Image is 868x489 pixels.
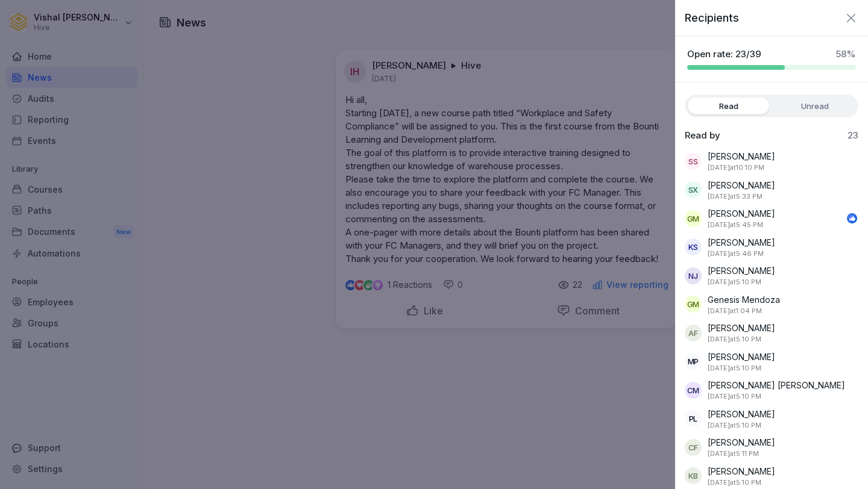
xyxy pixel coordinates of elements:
[708,391,761,402] p: September 24, 2025 at 5:10 PM
[848,129,858,142] p: 23
[708,306,762,316] p: September 26, 2025 at 1:04 PM
[685,325,702,341] div: AF
[774,98,855,114] label: Unread
[708,249,764,259] p: September 24, 2025 at 5:46 PM
[708,163,764,173] p: September 25, 2025 at 10:10 PM
[708,408,775,420] p: [PERSON_NAME]
[708,363,761,373] p: September 24, 2025 at 5:10 PM
[685,129,720,142] p: Read by
[708,379,845,391] p: [PERSON_NAME] [PERSON_NAME]
[685,296,702,313] div: GM
[685,439,702,456] div: CF
[685,410,702,427] div: PL
[708,264,775,277] p: [PERSON_NAME]
[708,465,775,478] p: [PERSON_NAME]
[708,179,775,192] p: [PERSON_NAME]
[685,153,702,170] div: SS
[708,449,759,459] p: September 24, 2025 at 5:11 PM
[685,181,702,198] div: SX
[685,210,702,227] div: GM
[708,350,775,363] p: [PERSON_NAME]
[708,220,763,230] p: September 24, 2025 at 5:45 PM
[835,48,856,60] p: 58 %
[708,334,761,344] p: September 24, 2025 at 5:10 PM
[708,322,775,334] p: [PERSON_NAME]
[708,207,775,220] p: [PERSON_NAME]
[708,150,775,163] p: [PERSON_NAME]
[685,467,702,484] div: KB
[688,98,769,114] label: Read
[687,48,761,60] p: Open rate: 23/39
[708,436,775,449] p: [PERSON_NAME]
[685,10,739,26] p: Recipients
[685,353,702,370] div: MP
[708,192,763,202] p: September 24, 2025 at 5:33 PM
[685,238,702,255] div: KS
[685,267,702,284] div: NJ
[708,236,775,249] p: [PERSON_NAME]
[708,478,761,488] p: September 24, 2025 at 5:10 PM
[848,214,857,223] img: like
[685,382,702,399] div: CM
[708,277,761,287] p: September 24, 2025 at 5:10 PM
[708,420,761,431] p: September 24, 2025 at 5:10 PM
[708,293,780,306] p: Genesis Mendoza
